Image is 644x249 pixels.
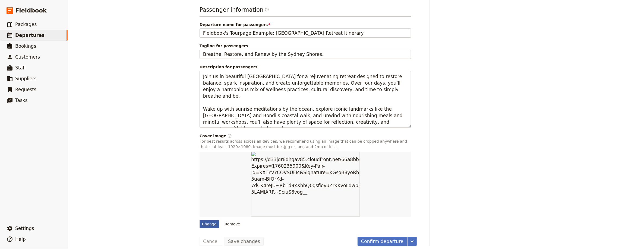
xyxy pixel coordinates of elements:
[15,226,34,231] span: Settings
[200,64,411,70] span: Description for passengers
[15,7,47,15] span: Fieldbook
[15,237,26,242] span: Help
[265,7,269,14] span: ​
[200,71,411,128] textarea: Description for passengers
[408,237,417,246] button: More actions
[200,139,411,149] p: For best results across across all devices, we recommend using an image that can be cropped anywh...
[15,98,28,103] span: Tasks
[251,152,360,217] img: https://d33jgr8dhgav85.cloudfront.net/66a8bb4ff7267173babd92c0/68c384192167602bd6e5cdeb?Expires=1...
[200,220,219,228] div: Change
[200,22,411,27] span: Departure name for passengers
[222,220,243,228] button: Remove
[200,6,411,17] h3: Passenger information
[15,54,40,60] span: Customers
[200,28,411,38] input: Departure name for passengers
[15,65,26,71] span: Staff
[15,33,45,38] span: Departures
[15,87,36,92] span: Requests
[15,43,36,49] span: Bookings
[265,7,269,12] span: ​
[15,76,37,81] span: Suppliers
[200,43,411,49] span: Tagline for passengers
[200,237,222,246] button: Cancel
[15,22,37,27] span: Packages
[228,134,232,138] span: ​
[200,133,411,139] div: Cover image
[200,50,411,59] input: Tagline for passengers
[358,237,407,246] button: Confirm departure
[225,237,264,246] button: Save changes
